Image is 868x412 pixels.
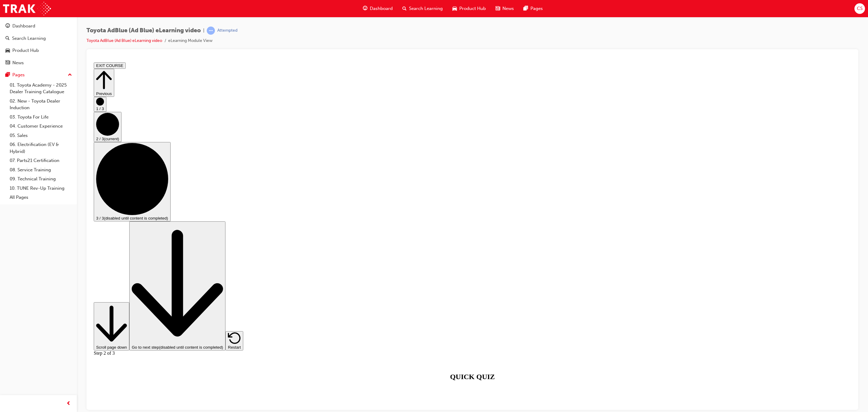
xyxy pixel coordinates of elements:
span: (disabled until content is completed) [13,156,77,160]
span: news-icon [5,60,10,66]
button: Pages [2,69,74,81]
span: (disabled until content is completed) [68,285,132,290]
a: Toyota AdBlue (Ad Blue) eLearning video [86,38,162,43]
a: search-iconSearch Learning [398,2,448,15]
button: EXIT COURSE [2,2,34,9]
div: Step controls [2,9,760,290]
button: 3 / 3(disabled until content is completed) [2,82,79,161]
a: Dashboard [2,21,74,32]
a: 02. New - Toyota Dealer Induction [7,97,74,113]
button: 1 / 3 [2,37,15,52]
a: 04. Customer Experience [7,122,74,131]
button: Scroll page down [2,242,38,290]
span: 3 / 3 [5,156,13,160]
button: 2 / 3(current) [2,52,30,82]
span: 1 / 3 [5,46,13,51]
a: 06. Electrification (EV & Hybrid) [7,140,74,156]
div: Search Learning [12,35,46,42]
span: News [502,5,514,12]
div: Product Hub [12,47,39,54]
div: Step 2 of 3 [2,290,760,296]
span: car-icon [452,5,457,12]
span: up-icon [68,71,72,79]
a: 03. Toyota For Life [7,113,74,122]
a: guage-iconDashboard [358,2,398,15]
a: Search Learning [2,33,74,44]
span: Previous [5,31,20,36]
a: News [2,57,74,68]
span: Search Learning [409,5,443,12]
span: | [203,27,204,34]
a: All Pages [7,193,74,202]
span: Toyota AdBlue (Ad Blue) eLearning video [86,27,201,34]
span: pages-icon [5,72,10,78]
span: prev-icon [66,400,71,407]
span: 2 / 3 [5,77,13,81]
span: QUICK QUIZ [359,313,404,321]
div: News [12,59,24,66]
button: DashboardSearch LearningProduct HubNews [2,19,74,69]
a: 05. Sales [7,131,74,140]
a: news-iconNews [491,2,519,15]
span: Scroll page down [5,285,36,290]
a: 07. Parts21 Certification [7,156,74,165]
span: car-icon [5,48,10,53]
span: Go to next step [40,285,132,290]
span: Restart [137,285,149,290]
a: pages-iconPages [519,2,548,15]
span: Pages [530,5,543,12]
span: search-icon [5,36,10,41]
a: 01. Toyota Academy - 2025 Dealer Training Catalogue [7,81,74,97]
div: Dashboard [12,23,35,30]
span: (current) [13,77,28,81]
a: Product Hub [2,45,74,56]
a: 09. Technical Training [7,174,74,184]
span: CS [857,5,863,12]
div: Attempted [217,28,237,33]
span: guage-icon [363,5,367,12]
button: Previous [2,9,23,37]
a: 08. Service Training [7,165,74,175]
a: 10. TUNE Rev-Up Training [7,184,74,193]
div: Pages [12,71,25,78]
span: guage-icon [5,24,10,29]
li: eLearning Module View [168,37,212,44]
a: car-iconProduct Hub [448,2,491,15]
span: news-icon [495,5,500,12]
span: pages-icon [524,5,528,12]
button: CS [854,3,865,14]
span: Dashboard [370,5,393,12]
span: learningRecordVerb_ATTEMPT-icon [207,27,215,35]
span: Product Hub [459,5,486,12]
span: search-icon [402,5,407,12]
img: Trak [3,2,51,15]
